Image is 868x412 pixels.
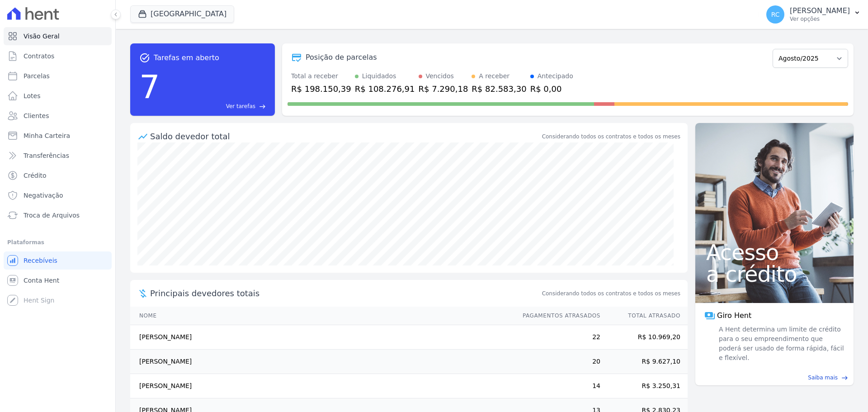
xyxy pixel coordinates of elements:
[717,325,844,363] span: A Hent determina um limite de crédito para o seu empreendimento que poderá ser usado de forma ráp...
[759,2,868,27] button: RC [PERSON_NAME] Ver opções
[362,71,396,81] div: Liquidados
[542,133,680,141] div: Considerando todos os contratos e todos os meses
[771,11,780,18] span: RC
[130,5,234,23] button: [GEOGRAPHIC_DATA]
[24,191,63,200] span: Negativação
[130,374,514,398] td: [PERSON_NAME]
[24,211,80,220] span: Troca de Arquivos
[479,71,509,81] div: A receber
[24,256,57,265] span: Recebíveis
[24,91,41,100] span: Lotes
[426,71,454,81] div: Vencidos
[7,237,108,248] div: Plataformas
[601,307,688,325] th: Total Atrasado
[4,147,112,165] a: Transferências
[514,350,601,374] td: 20
[472,83,526,95] div: R$ 82.583,30
[164,102,266,110] a: Ver tarefas east
[130,307,514,325] th: Nome
[538,71,573,81] div: Antecipado
[226,102,255,110] span: Ver tarefas
[4,107,112,125] a: Clientes
[514,374,601,398] td: 14
[291,83,351,95] div: R$ 198.150,39
[150,130,540,142] div: Saldo devedor total
[24,52,54,61] span: Contratos
[130,350,514,374] td: [PERSON_NAME]
[701,374,848,382] a: Saiba mais east
[4,27,112,45] a: Visão Geral
[24,32,60,41] span: Visão Geral
[601,374,688,398] td: R$ 3.250,31
[841,374,848,381] span: east
[24,111,49,120] span: Clientes
[24,131,70,140] span: Minha Carteira
[514,325,601,350] td: 22
[306,52,377,63] div: Posição de parcelas
[4,127,112,145] a: Minha Carteira
[291,71,351,81] div: Total a receber
[4,206,112,224] a: Troca de Arquivos
[24,276,59,285] span: Conta Hent
[514,307,601,325] th: Pagamentos Atrasados
[139,52,150,63] span: task_alt
[790,6,850,15] p: [PERSON_NAME]
[4,67,112,85] a: Parcelas
[4,87,112,105] a: Lotes
[24,171,47,180] span: Crédito
[24,71,50,81] span: Parcelas
[4,271,112,289] a: Conta Hent
[4,166,112,185] a: Crédito
[808,374,838,382] span: Saiba mais
[542,289,680,298] span: Considerando todos os contratos e todos os meses
[4,186,112,204] a: Negativação
[355,83,415,95] div: R$ 108.276,91
[4,47,112,65] a: Contratos
[4,251,112,270] a: Recebíveis
[790,15,850,23] p: Ver opções
[150,287,540,299] span: Principais devedores totais
[130,325,514,350] td: [PERSON_NAME]
[530,83,573,95] div: R$ 0,00
[419,83,468,95] div: R$ 7.290,18
[24,151,69,160] span: Transferências
[601,325,688,350] td: R$ 10.969,20
[706,242,843,263] span: Acesso
[601,350,688,374] td: R$ 9.627,10
[717,310,751,321] span: Giro Hent
[154,52,219,63] span: Tarefas em aberto
[139,63,160,110] div: 7
[706,263,843,285] span: a crédito
[259,103,266,110] span: east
